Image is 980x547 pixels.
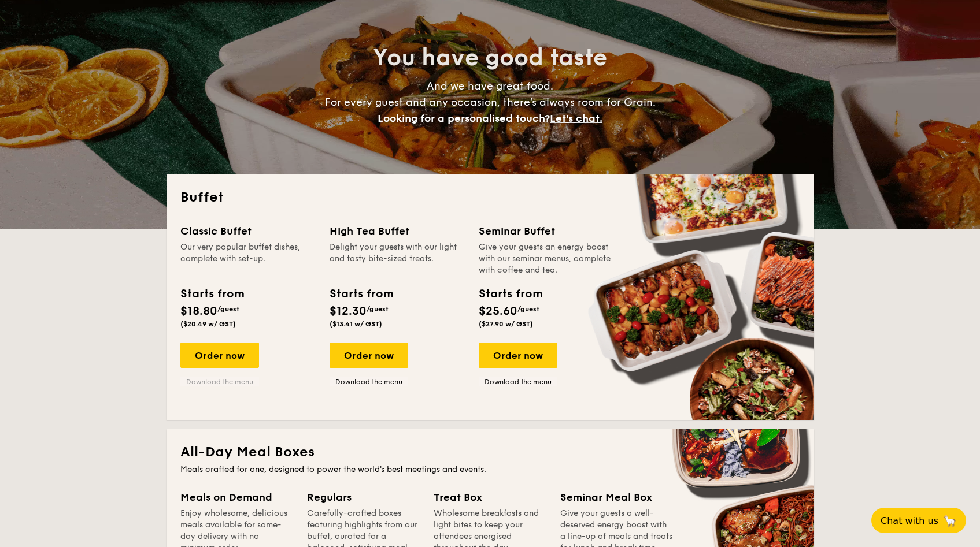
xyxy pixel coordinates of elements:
div: Starts from [479,285,542,303]
span: ($20.49 w/ GST) [180,320,236,328]
div: High Tea Buffet [330,223,465,239]
div: Order now [330,343,408,368]
span: /guest [517,305,539,313]
a: Download the menu [479,377,557,386]
div: Our very popular buffet dishes, complete with set-up. [180,241,316,276]
div: Order now [479,343,557,368]
span: /guest [367,305,389,313]
div: Treat Box [434,489,546,505]
div: Order now [180,343,259,368]
span: $12.30 [330,304,367,318]
div: Classic Buffet [180,223,316,239]
span: Let's chat. [550,112,602,125]
div: Starts from [330,285,393,303]
div: Regulars [307,489,420,505]
div: Meals crafted for one, designed to power the world's best meetings and events. [180,464,800,475]
span: Looking for a personalised touch? [378,112,550,125]
span: $18.80 [180,304,217,318]
span: Chat with us [881,515,938,526]
h2: Buffet [180,188,800,207]
a: Download the menu [180,377,259,386]
div: Meals on Demand [180,489,293,505]
span: You have good taste [373,44,607,72]
span: 🦙 [943,514,957,527]
span: /guest [217,305,239,313]
h2: All-Day Meal Boxes [180,443,800,462]
span: ($27.90 w/ GST) [479,320,533,328]
div: Seminar Buffet [479,223,614,239]
span: And we have great food. For every guest and any occasion, there’s always room for Grain. [325,80,656,125]
a: Download the menu [330,377,408,386]
button: Chat with us🦙 [871,508,966,533]
span: ($13.41 w/ GST) [330,320,382,328]
div: Seminar Meal Box [560,489,673,505]
div: Starts from [180,285,243,303]
span: $25.60 [479,304,517,318]
div: Delight your guests with our light and tasty bite-sized treats. [330,241,465,276]
div: Give your guests an energy boost with our seminar menus, complete with coffee and tea. [479,241,614,276]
